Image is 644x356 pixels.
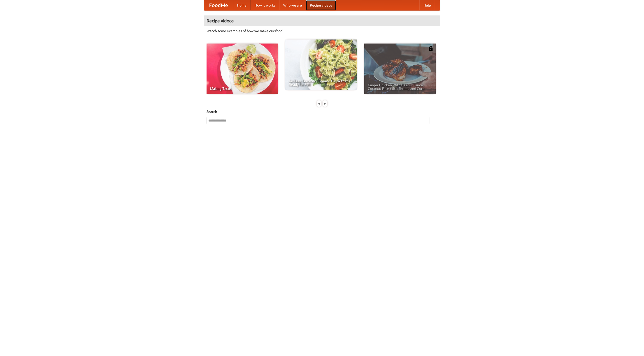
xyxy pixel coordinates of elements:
a: Help [419,0,435,10]
a: Making Tacos [207,44,278,94]
img: 483408.png [428,46,433,51]
span: An Easy, Summery Tomato Pasta That's Ready for Fall [289,79,353,86]
a: Home [233,0,251,10]
h5: Search [207,109,437,114]
a: Recipe videos [306,0,336,10]
span: Making Tacos [210,87,274,90]
a: An Easy, Summery Tomato Pasta That's Ready for Fall [285,39,357,90]
div: » [323,100,327,107]
a: Who we are [279,0,306,10]
div: « [317,100,321,107]
p: Watch some examples of how we make our food! [207,28,437,33]
h4: Recipe videos [204,16,440,26]
a: FoodMe [204,0,233,10]
a: How it works [251,0,279,10]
